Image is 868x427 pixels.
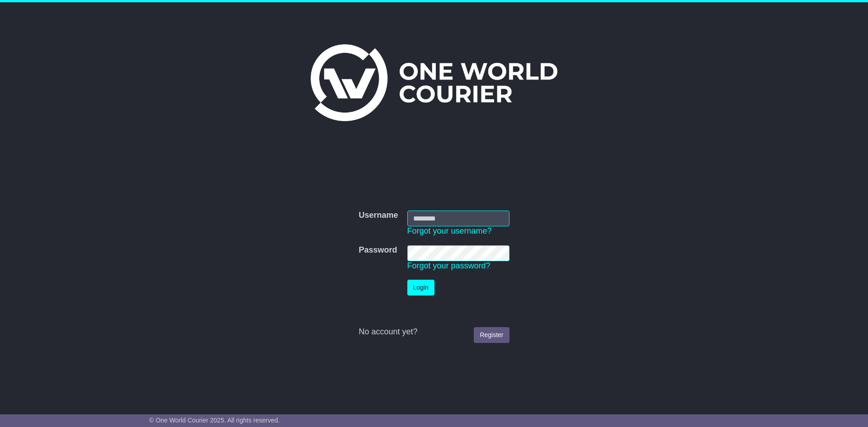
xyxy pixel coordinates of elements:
a: Forgot your password? [407,261,491,270]
span: © One World Courier 2025. All rights reserved. [149,417,280,424]
label: Username [359,211,398,221]
a: Register [474,327,509,343]
div: No account yet? [359,327,509,337]
label: Password [359,245,397,255]
button: Login [407,280,434,296]
img: One World [311,44,557,121]
a: Forgot your username? [407,226,492,235]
